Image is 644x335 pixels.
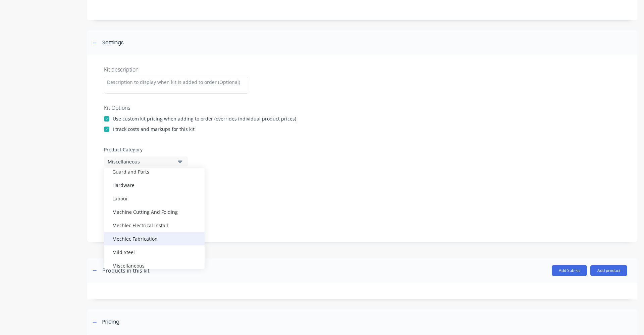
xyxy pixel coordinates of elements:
button: Add product [590,265,627,276]
div: Products in this kit [102,267,150,275]
div: Mechlec Fabrication [104,232,205,245]
div: Settings [102,39,124,47]
button: Miscellaneous [104,156,188,166]
div: Use custom kit pricing when adding to order (overrides individual product prices) [113,115,296,122]
div: Mechlec Electrical Install [104,219,205,232]
div: Mild Steel [104,245,205,259]
div: Miscellaneous [104,259,205,272]
div: Kit description [104,65,621,74]
div: I track costs and markups for this kit [113,126,195,133]
div: Pricing [102,318,119,326]
div: Guard and Parts [104,165,205,178]
div: Miscellaneous [108,158,173,165]
button: Add Sub-kit [552,265,587,276]
div: Hardware [104,178,205,192]
label: Product Category [104,146,621,153]
div: Machine Cutting And Folding [104,205,205,219]
div: Kit Options [104,104,621,112]
div: Labour [104,192,205,205]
